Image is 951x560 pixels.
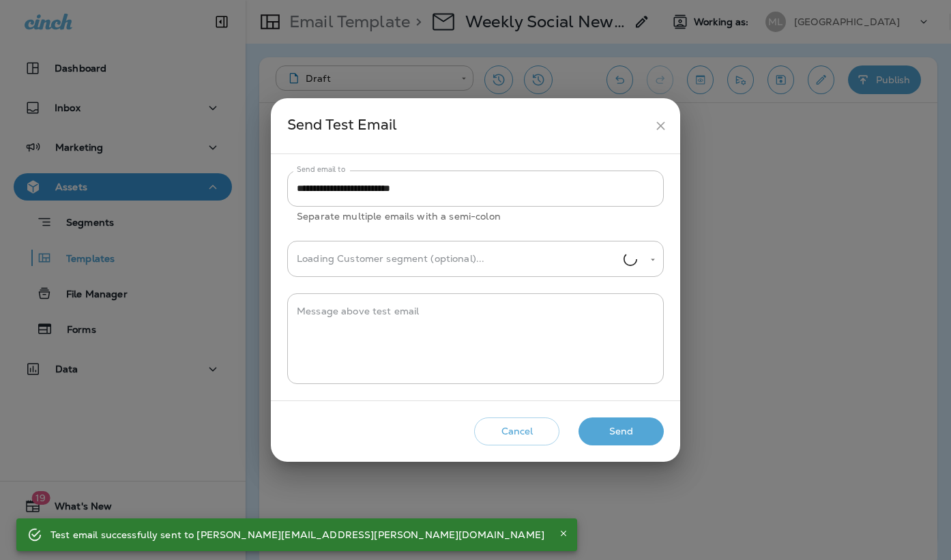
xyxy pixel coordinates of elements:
[50,522,544,547] div: Test email successfully sent to [PERSON_NAME][EMAIL_ADDRESS][PERSON_NAME][DOMAIN_NAME]
[579,417,664,445] button: Send
[647,254,659,266] button: Open
[297,209,654,224] p: Separate multiple emails with a semi-colon
[648,113,673,138] button: close
[555,525,572,542] button: Close
[474,417,559,445] button: Cancel
[297,164,345,175] label: Send email to
[287,113,648,138] div: Send Test Email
